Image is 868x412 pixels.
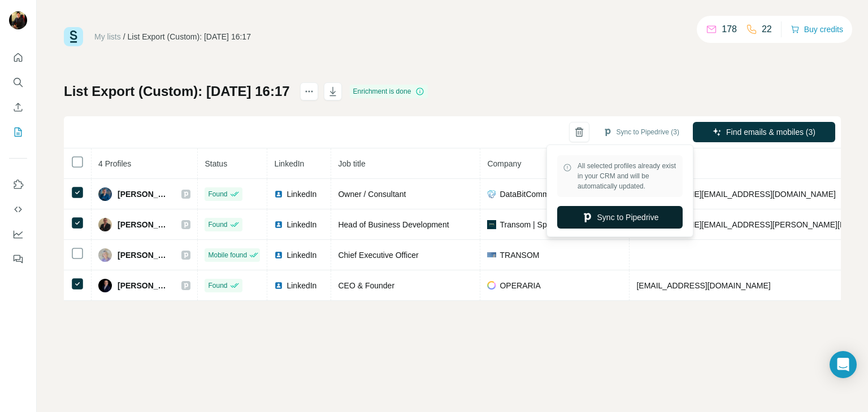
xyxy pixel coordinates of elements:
span: DataBitComm Consulting [500,189,588,200]
img: Surfe Logo [64,27,83,46]
button: Dashboard [9,224,27,244]
button: Use Surfe on LinkedIn [9,174,27,195]
button: My lists [9,122,27,142]
span: Find emails & mobiles (3) [726,126,815,138]
span: LinkedIn [274,159,304,168]
div: List Export (Custom): [DATE] 16:17 [128,31,251,42]
button: Sync to Pipedrive [557,206,683,229]
span: Job title [338,159,365,168]
span: Company [487,159,521,168]
img: LinkedIn logo [274,190,283,199]
span: [PERSON_NAME] [118,189,170,200]
img: Avatar [98,248,112,262]
span: Transom | Specialized Technical Talent for Mission-Critical IIoT & Control Systems [500,219,622,230]
img: Avatar [98,279,112,292]
p: 22 [762,23,772,36]
button: Enrich CSV [9,97,27,117]
button: Find emails & mobiles (3) [693,122,835,142]
img: company-logo [487,252,496,257]
button: Feedback [9,249,27,269]
span: LinkedIn [287,280,316,291]
button: Quick start [9,47,27,68]
img: Avatar [98,218,112,231]
img: LinkedIn logo [274,220,283,229]
span: Status [205,159,227,168]
span: 4 Profiles [98,159,131,168]
span: LinkedIn [287,189,316,200]
button: Search [9,72,27,93]
li: / [123,31,125,42]
span: TRANSOM [500,249,539,261]
span: All selected profiles already exist in your CRM and will be automatically updated. [578,161,677,191]
button: Buy credits [791,21,843,37]
span: Head of Business Development [338,220,449,229]
span: Chief Executive Officer [338,251,418,260]
span: OPERARIA [500,280,540,291]
span: [PERSON_NAME][EMAIL_ADDRESS][DOMAIN_NAME] [636,190,835,199]
a: My lists [94,32,121,41]
span: CEO & Founder [338,281,394,290]
img: LinkedIn logo [274,281,283,290]
button: Use Surfe API [9,199,27,220]
h1: List Export (Custom): [DATE] 16:17 [64,82,290,100]
img: Avatar [9,11,27,29]
div: Enrichment is done [350,85,428,98]
img: LinkedIn logo [274,251,283,260]
span: [PERSON_NAME] [118,219,170,230]
span: Found [208,189,227,199]
p: 178 [722,23,737,36]
img: company-logo [487,190,496,199]
span: [PERSON_NAME] [118,280,170,291]
img: company-logo [487,220,496,229]
button: actions [300,82,318,100]
img: company-logo [487,281,496,290]
span: [PERSON_NAME] [118,249,170,261]
span: Found [208,280,227,291]
span: LinkedIn [287,249,316,261]
span: LinkedIn [287,219,316,230]
span: [EMAIL_ADDRESS][DOMAIN_NAME] [636,281,770,290]
div: Open Intercom Messenger [830,351,857,378]
button: Sync to Pipedrive (3) [595,124,687,141]
span: Owner / Consultant [338,190,406,199]
span: Found [208,220,227,230]
span: Mobile found [208,250,247,260]
img: Avatar [98,187,112,201]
